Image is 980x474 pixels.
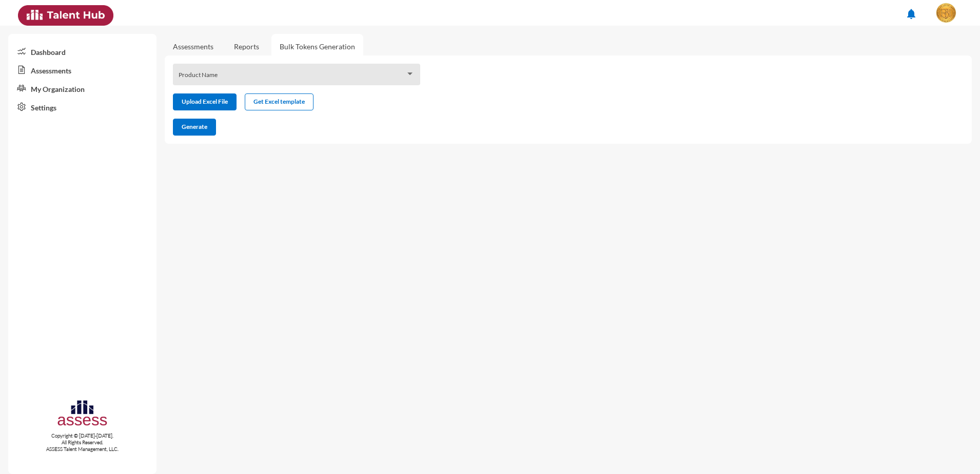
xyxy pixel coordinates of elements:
[226,34,267,59] a: Reports
[253,98,305,105] span: Get Excel template
[173,42,213,51] a: Assessments
[8,432,156,452] p: Copyright © [DATE]-[DATE]. All Rights Reserved. ASSESS Talent Management, LLC.
[182,98,228,105] span: Upload Excel File
[8,98,156,116] a: Settings
[173,93,237,110] button: Upload Excel File
[173,119,216,136] button: Generate
[182,123,207,130] span: Generate
[245,93,313,110] button: Get Excel template
[8,42,156,61] a: Dashboard
[905,8,917,20] mat-icon: notifications
[271,34,363,59] a: Bulk Tokens Generation
[8,79,156,98] a: My Organization
[56,399,108,431] img: assesscompany-logo.png
[8,61,156,79] a: Assessments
